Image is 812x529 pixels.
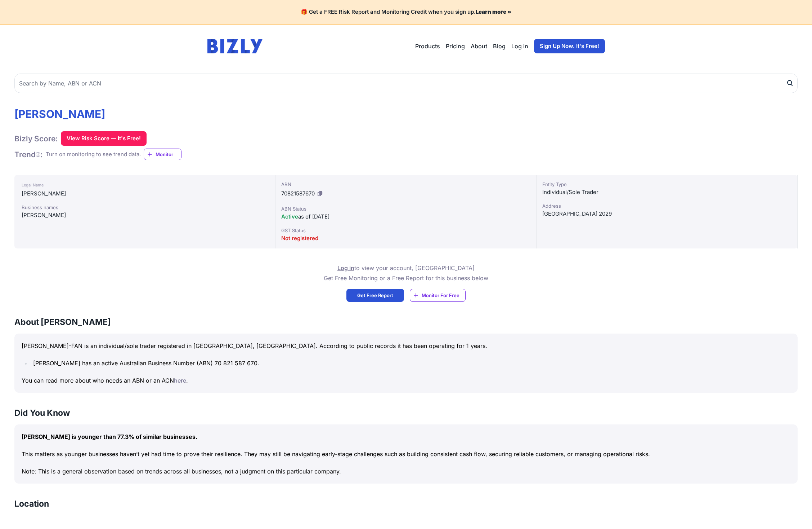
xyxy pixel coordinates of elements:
h3: Location [14,498,49,510]
h1: Trend : [14,150,43,159]
p: to view your account, [GEOGRAPHIC_DATA] Get Free Monitoring or a Free Report for this business below [324,263,488,283]
h3: Did You Know [14,407,798,419]
div: Turn on monitoring to see trend data. [46,150,141,159]
div: as of [DATE] [281,212,530,221]
div: Legal Name [22,181,268,189]
a: Get Free Report [346,289,404,302]
a: here [174,377,186,384]
div: ABN Status [281,205,530,212]
div: Business names [22,204,268,211]
a: Log in [511,42,528,50]
div: [PERSON_NAME] [22,189,268,198]
a: Blog [493,42,506,50]
li: [PERSON_NAME] has an active Australian Business Number (ABN) 70 821 587 670. [31,358,790,368]
p: [PERSON_NAME]-FAN is an individual/sole trader registered in [GEOGRAPHIC_DATA], [GEOGRAPHIC_DATA]... [22,341,790,351]
h1: [PERSON_NAME] [14,107,181,120]
div: GST Status [281,227,530,234]
a: Sign Up Now. It's Free! [534,39,605,53]
h3: About [PERSON_NAME] [14,316,798,328]
span: Not registered [281,235,318,242]
span: Monitor [156,151,181,158]
button: Products [415,42,440,50]
h1: Bizly Score: [14,134,58,144]
input: Search by Name, ABN or ACN [14,74,798,93]
span: Monitor For Free [422,292,459,299]
a: Monitor [144,149,181,160]
a: Log in [337,264,354,272]
p: Note: This is a general observation based on trends across all businesses, not a judgment on this... [22,466,790,476]
span: 70821587670 [281,190,315,197]
div: ABN [281,181,530,188]
p: [PERSON_NAME] is younger than 77.3% of similar businesses. [22,432,790,442]
div: [PERSON_NAME] [22,211,268,220]
a: Pricing [446,42,465,50]
h4: 🎁 Get a FREE Risk Report and Monitoring Credit when you sign up. [9,9,803,16]
p: This matters as younger businesses haven’t yet had time to prove their resilience. They may still... [22,449,790,459]
div: Address [542,202,791,210]
a: About [471,42,487,50]
span: Get Free Report [357,292,393,299]
span: Active [281,213,298,220]
a: Monitor For Free [410,289,466,302]
a: Learn more » [476,8,511,15]
div: [GEOGRAPHIC_DATA] 2029 [542,210,791,218]
p: You can read more about who needs an ABN or an ACN . [22,375,790,385]
div: Entity Type [542,181,791,188]
button: View Risk Score — It's Free! [61,131,147,146]
div: Individual/Sole Trader [542,188,791,197]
